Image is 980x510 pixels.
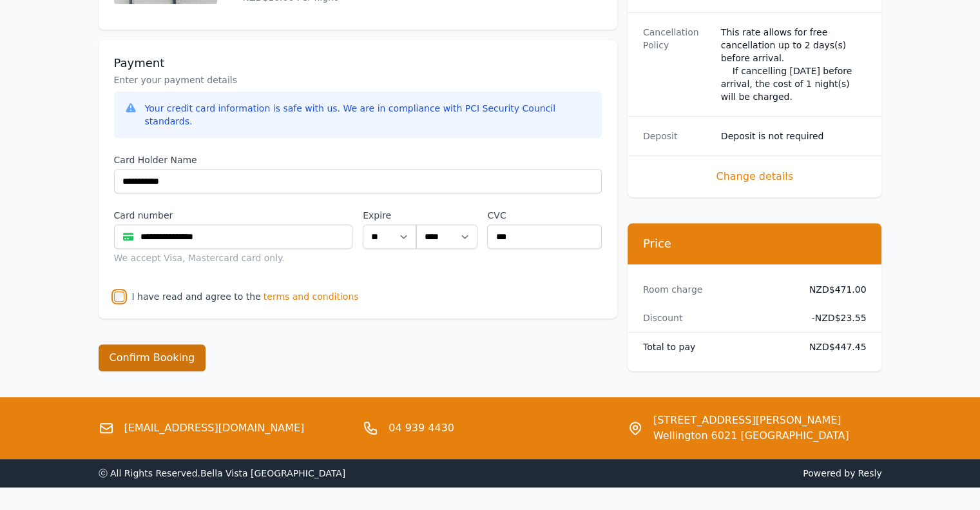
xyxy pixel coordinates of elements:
[495,467,882,480] span: Powered by
[145,102,591,128] div: Your credit card information is safe with us. We are in compliance with PCI Security Council stan...
[653,428,849,444] span: Wellington 6021 [GEOGRAPHIC_DATA]
[799,283,867,296] dd: NZD$471.00
[858,468,881,478] a: Resly
[264,290,359,303] span: terms and conditions
[114,74,602,86] p: Enter your payment details
[416,209,477,222] label: .
[799,311,867,324] dd: - NZD$23.55
[643,283,789,296] dt: Room charge
[114,55,602,71] h3: Payment
[363,209,416,222] label: Expire
[721,26,867,103] div: This rate allows for free cancellation up to 2 days(s) before arrival. If cancelling [DATE] befor...
[114,251,353,264] div: We accept Visa, Mastercard card only.
[643,130,711,142] dt: Deposit
[653,413,849,428] span: [STREET_ADDRESS][PERSON_NAME]
[389,420,454,436] a: 04 939 4430
[799,340,867,353] dd: NZD$447.45
[114,153,602,166] label: Card Holder Name
[124,420,305,436] a: [EMAIL_ADDRESS][DOMAIN_NAME]
[643,340,789,353] dt: Total to pay
[487,209,601,222] label: CVC
[114,209,353,222] label: Card number
[643,311,789,324] dt: Discount
[99,468,346,478] span: ⓒ All Rights Reserved. Bella Vista [GEOGRAPHIC_DATA]
[99,344,206,371] button: Confirm Booking
[643,169,867,184] span: Change details
[643,236,867,251] h3: Price
[721,130,867,142] dd: Deposit is not required
[643,26,711,103] dt: Cancellation Policy
[132,291,261,302] label: I have read and agree to the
